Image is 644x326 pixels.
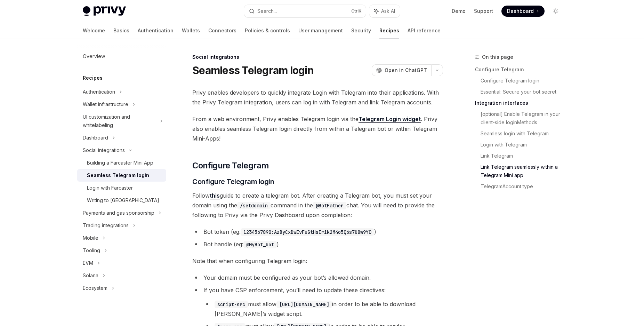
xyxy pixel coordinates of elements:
[83,22,105,39] a: Welcome
[359,116,421,123] a: Telegram Login widget
[313,202,346,209] code: @BotFather
[369,5,400,17] button: Ask AI
[83,113,156,129] div: UI customization and whitelabeling
[475,64,567,75] a: Configure Telegram
[244,5,366,17] button: Search...CtrlK
[83,88,115,96] div: Authentication
[182,22,200,39] a: Wallets
[83,221,129,230] div: Trading integrations
[87,196,159,205] div: Writing to [GEOGRAPHIC_DATA]
[481,75,567,86] a: Configure Telegram login
[87,184,133,192] div: Login with Farcaster
[83,246,100,255] div: Tooling
[245,22,290,39] a: Policies & controls
[351,22,371,39] a: Security
[192,160,269,171] span: Configure Telegram
[257,7,277,15] div: Search...
[208,22,236,39] a: Connectors
[87,171,149,180] div: Seamless Telegram login
[138,22,174,39] a: Authentication
[192,227,443,237] li: Bot token (eg: )
[192,88,443,107] span: Privy enables developers to quickly integrate Login with Telegram into their applications. With t...
[452,8,466,15] a: Demo
[192,177,274,186] span: Configure Telegram login
[481,128,567,139] a: Seamless login with Telegram
[192,239,443,249] li: Bot handle (eg: )
[83,52,105,61] div: Overview
[83,259,93,267] div: EVM
[351,8,362,14] span: Ctrl K
[192,64,314,77] h1: Seamless Telegram login
[77,194,166,207] a: Writing to [GEOGRAPHIC_DATA]
[83,100,128,109] div: Wallet infrastructure
[83,74,103,82] h5: Recipes
[372,64,431,76] button: Open in ChatGPT
[475,97,567,109] a: Integration interfaces
[77,50,166,63] a: Overview
[241,228,374,236] code: 1234567890:AzByCxDwEvFuGtHsIr1k2M4o5Q6s7U8w9Y0
[381,8,395,15] span: Ask AI
[481,161,567,181] a: Link Telegram seamlessly within a Telegram Mini app
[77,182,166,194] a: Login with Farcaster
[379,22,399,39] a: Recipes
[83,6,126,16] img: light logo
[550,6,561,17] button: Toggle dark mode
[481,109,567,128] a: [optional] Enable Telegram in your client-side loginMethods
[77,169,166,182] a: Seamless Telegram login
[83,146,125,154] div: Social integrations
[481,150,567,161] a: Link Telegram
[192,191,443,220] span: Follow guide to create a telegram bot. After creating a Telegram bot, you must set your domain us...
[87,159,153,167] div: Building a Farcaster Mini App
[192,114,443,143] span: From a web environment, Privy enables Telegram login via the . Privy also enables seamless Telegr...
[385,67,427,74] span: Open in ChatGPT
[77,157,166,169] a: Building a Farcaster Mini App
[481,139,567,150] a: Login with Telegram
[113,22,129,39] a: Basics
[192,273,443,283] li: Your domain must be configured as your bot’s allowed domain.
[83,284,107,292] div: Ecosystem
[481,86,567,97] a: Essential: Secure your bot secret
[243,241,277,248] code: @MyBot_bot
[192,54,443,61] div: Social integrations
[83,209,154,217] div: Payments and gas sponsorship
[83,134,108,142] div: Dashboard
[203,299,443,319] li: must allow in order to be able to download [PERSON_NAME]’s widget script.
[474,8,493,15] a: Support
[408,22,441,39] a: API reference
[237,202,271,209] code: /setdomain
[83,234,98,242] div: Mobile
[507,8,534,15] span: Dashboard
[276,301,332,308] code: [URL][DOMAIN_NAME]
[215,301,248,308] code: script-src
[501,6,545,17] a: Dashboard
[481,181,567,192] a: TelegramAccount type
[192,256,443,266] span: Note that when configuring Telegram login:
[210,192,220,199] a: this
[482,53,513,61] span: On this page
[83,271,98,280] div: Solana
[298,22,343,39] a: User management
